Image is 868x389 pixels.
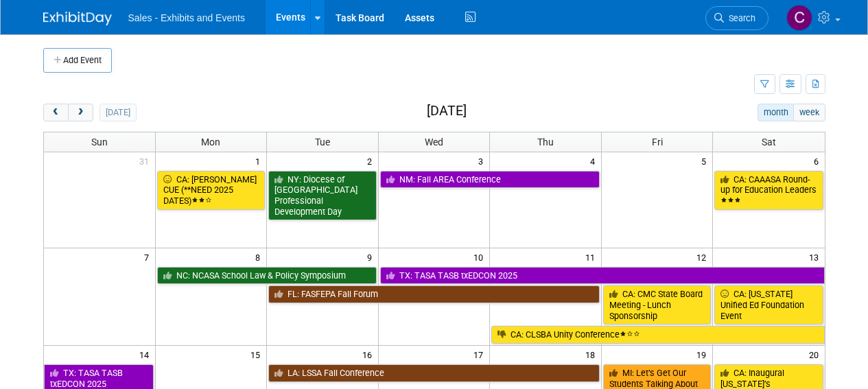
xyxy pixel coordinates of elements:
[366,152,378,169] span: 2
[758,104,794,121] button: month
[812,152,825,169] span: 6
[700,152,712,169] span: 5
[808,248,825,266] span: 13
[249,346,266,363] span: 15
[472,248,489,266] span: 10
[695,346,712,363] span: 19
[68,104,93,121] button: next
[808,346,825,363] span: 20
[380,267,825,285] a: TX: TASA TASB txEDCON 2025
[254,152,266,169] span: 1
[254,248,266,266] span: 8
[695,248,712,266] span: 12
[268,285,600,303] a: FL: FASFEPA Fall Forum
[786,5,812,31] img: Christine Lurz
[201,137,220,148] span: Mon
[43,48,112,73] button: Add Event
[268,364,600,382] a: LA: LSSA Fall Conference
[268,171,377,221] a: NY: Diocese of [GEOGRAPHIC_DATA] Professional Development Day
[157,171,266,210] a: CA: [PERSON_NAME] CUE (**NEED 2025 DATES)
[762,137,776,148] span: Sat
[43,104,69,121] button: prev
[425,137,443,148] span: Wed
[477,152,489,169] span: 3
[128,12,245,23] span: Sales - Exhibits and Events
[138,346,155,363] span: 14
[380,171,600,189] a: NM: Fall AREA Conference
[472,346,489,363] span: 17
[584,346,601,363] span: 18
[491,326,824,344] a: CA: CLSBA Unity Conference
[361,346,378,363] span: 16
[99,104,136,121] button: [DATE]
[143,248,155,266] span: 7
[793,104,825,121] button: week
[43,12,112,25] img: ExhibitDay
[705,6,769,30] a: Search
[603,285,712,325] a: CA: CMC State Board Meeting - Lunch Sponsorship
[157,267,377,285] a: NC: NCASA School Law & Policy Symposium
[366,248,378,266] span: 9
[724,13,755,23] span: Search
[714,285,823,325] a: CA: [US_STATE] Unified Ed Foundation Event
[315,137,330,148] span: Tue
[138,152,155,169] span: 31
[537,137,554,148] span: Thu
[584,248,601,266] span: 11
[589,152,601,169] span: 4
[427,104,467,119] h2: [DATE]
[652,137,663,148] span: Fri
[91,137,108,148] span: Sun
[714,171,823,210] a: CA: CAAASA Round-up for Education Leaders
